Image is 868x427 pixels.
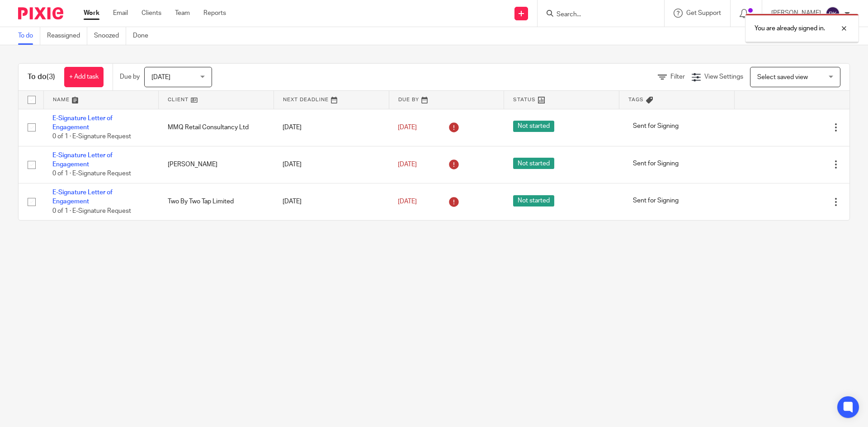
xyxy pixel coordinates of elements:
[274,109,389,146] td: [DATE]
[47,27,87,45] a: Reassigned
[52,189,113,205] a: E-Signature Letter of Engagement
[274,146,389,183] td: [DATE]
[159,183,274,220] td: Two By Two Tap Limited
[826,6,840,21] img: svg%3E
[513,158,554,169] span: Not started
[113,9,128,18] a: Email
[628,121,683,132] span: Sent for Signing
[84,9,99,18] a: Work
[52,152,113,168] a: E-Signature Letter of Engagement
[628,195,683,206] span: Sent for Signing
[670,74,685,80] span: Filter
[133,27,155,45] a: Done
[704,74,743,80] span: View Settings
[175,9,190,18] a: Team
[47,73,55,80] span: (3)
[513,195,554,206] span: Not started
[513,121,554,132] span: Not started
[142,9,161,18] a: Clients
[94,27,126,45] a: Snoozed
[203,9,226,18] a: Reports
[628,97,644,102] span: Tags
[159,109,274,146] td: MMQ Retail Consultancy Ltd
[628,158,683,169] span: Sent for Signing
[52,171,131,177] span: 0 of 1 · E-Signature Request
[159,146,274,183] td: [PERSON_NAME]
[120,72,140,81] p: Due by
[52,208,131,214] span: 0 of 1 · E-Signature Request
[18,7,63,19] img: Pixie
[398,161,417,168] span: [DATE]
[151,74,170,80] span: [DATE]
[398,124,417,131] span: [DATE]
[52,133,131,140] span: 0 of 1 · E-Signature Request
[28,72,55,82] h1: To do
[18,27,40,45] a: To do
[398,198,417,205] span: [DATE]
[52,115,113,131] a: E-Signature Letter of Engagement
[64,67,104,87] a: + Add task
[274,183,389,220] td: [DATE]
[755,24,825,33] p: You are already signed in.
[757,74,808,80] span: Select saved view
